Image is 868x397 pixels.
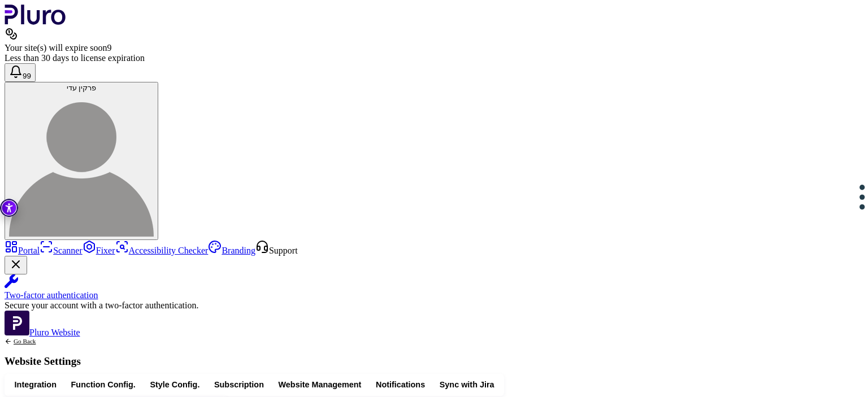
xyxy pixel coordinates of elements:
button: Sync with Jira [432,377,501,393]
button: Close Two-factor authentication notification [5,256,27,274]
span: 9 [107,43,111,53]
button: Function Config. [64,377,143,393]
h1: Website Settings [5,356,81,367]
span: Style Config. [150,379,199,390]
span: Sync with Jira [440,379,494,390]
a: Open Support screen [255,246,298,255]
button: Subscription [207,377,271,393]
button: פרקין עדיפרקין עדי [5,82,158,240]
aside: Sidebar menu [5,240,863,338]
a: Two-factor authentication [5,274,863,300]
button: Notifications [368,377,432,393]
div: Less than 30 days to license expiration [5,53,863,63]
a: Open Pluro Website [5,328,80,337]
span: Integration [15,379,57,390]
span: פרקין עדי [67,84,97,92]
span: Website Management [279,379,362,390]
a: Accessibility Checker [115,246,209,255]
a: Back to previous screen [5,338,81,345]
span: 99 [23,72,31,80]
span: Function Config. [71,379,136,390]
button: Website Management [271,377,368,393]
img: פרקין עדי [9,92,154,237]
a: Logo [5,17,66,27]
a: Branding [208,246,255,255]
div: Two-factor authentication [5,290,863,300]
span: Notifications [376,379,425,390]
button: Style Config. [143,377,207,393]
div: Secure your account with a two-factor authentication. [5,300,863,311]
a: Scanner [40,246,83,255]
div: Your site(s) will expire soon [5,43,863,53]
a: Portal [5,246,40,255]
button: Integration [7,377,64,393]
button: Open notifications, you have 381 new notifications [5,63,36,82]
a: Fixer [83,246,115,255]
span: Subscription [214,379,264,390]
